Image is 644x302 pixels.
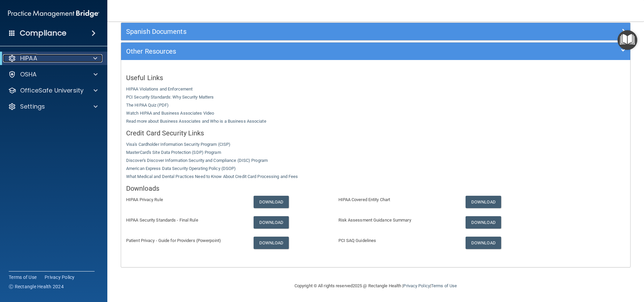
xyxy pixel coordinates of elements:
[20,103,45,111] p: Settings
[618,30,637,50] button: Open Resource Center
[126,86,193,92] a: HIPAA Violations and Enforcement
[9,283,64,290] span: Ⓒ Rectangle Health 2024
[431,283,457,288] a: Terms of Use
[126,166,236,171] a: American Express Data Security Operating Policy (DSOP)
[126,103,169,108] a: The HIPAA Quiz (PDF)
[466,237,501,249] a: Download
[126,48,498,55] h5: Other Resources
[254,237,289,249] a: Download
[126,216,244,224] p: HIPAA Security Standards - Final Rule
[126,26,625,37] a: Spanish Documents
[126,237,244,245] p: Patient Privacy - Guide for Providers (Powerpoint)
[403,283,430,288] a: Privacy Policy
[20,28,66,38] h4: Compliance
[20,70,37,78] p: OSHA
[528,254,636,281] iframe: Drift Widget Chat Controller
[126,119,266,124] a: Read more about Business Associates and Who is a Business Associate
[126,196,244,204] p: HIPAA Privacy Rule
[9,274,37,281] a: Terms of Use
[126,174,298,179] a: What Medical and Dental Practices Need to Know About Credit Card Processing and Fees
[466,196,501,208] a: Download
[466,216,501,229] a: Download
[254,216,289,229] a: Download
[126,150,221,155] a: MasterCard's Site Data Protection (SDP) Program
[338,237,456,245] p: PCI SAQ Guidelines
[8,54,97,62] a: HIPAA
[126,129,625,137] h5: Credit Card Security Links
[126,111,214,116] a: Watch HIPAA and Business Associates Video
[126,95,214,100] a: PCI Security Standards: Why Security Matters
[126,28,498,35] h5: Spanish Documents
[254,196,289,208] a: Download
[338,216,456,224] p: Risk Assessment Guidance Summary
[126,185,625,192] h5: Downloads
[8,70,98,78] a: OSHA
[253,275,498,297] div: Copyright © All rights reserved 2025 @ Rectangle Health | |
[20,54,37,62] p: HIPAA
[8,86,98,95] a: OfficeSafe University
[8,103,98,111] a: Settings
[126,158,268,163] a: Discover's Discover Information Security and Compliance (DISC) Program
[8,7,99,20] img: PMB logo
[45,274,75,281] a: Privacy Policy
[20,86,84,95] p: OfficeSafe University
[126,142,230,147] a: Visa's Cardholder Information Security Program (CISP)
[126,74,625,81] h5: Useful Links
[338,196,456,204] p: HIPAA Covered Entity Chart
[126,46,625,57] a: Other Resources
